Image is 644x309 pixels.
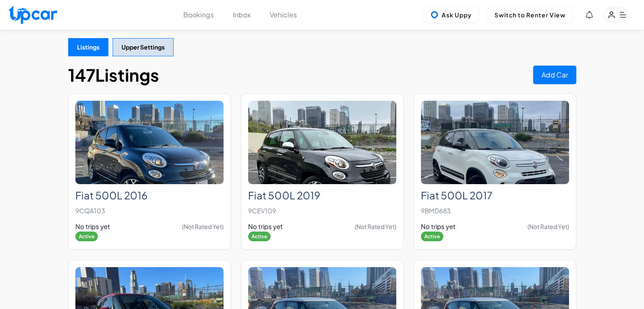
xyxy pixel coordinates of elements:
[75,222,110,232] span: No trips yet
[8,6,57,24] img: Upcar Logo
[183,10,214,20] button: Bookings
[75,189,224,201] h2: Fiat 500L 2016
[533,66,576,84] button: Add Car
[68,38,108,56] button: Listings
[487,6,573,23] button: Switch to Renter View
[421,101,569,184] img: Fiat 500L 2017
[421,189,569,201] h2: Fiat 500L 2017
[248,205,396,217] p: 9CEV109
[248,101,396,184] img: Fiat 500L 2019
[430,11,439,19] img: Uppy
[248,232,271,241] span: Active
[113,38,174,56] button: Upper Settings
[75,205,224,217] p: 9CQA103
[248,222,283,232] span: No trips yet
[248,189,396,201] h2: Fiat 500L 2019
[68,65,159,85] h1: 147 Listings
[75,232,98,241] span: Active
[355,222,396,231] span: (Not Rated Yet)
[270,10,297,20] button: Vehicles
[182,222,224,231] span: (Not Rated Yet)
[421,205,569,217] p: 9BMD683
[421,222,456,232] span: No trips yet
[586,11,593,19] div: View Notifications
[528,222,569,231] span: (Not Rated Yet)
[75,101,224,184] img: Fiat 500L 2016
[423,6,479,23] button: Ask Uppy
[233,10,251,20] button: Inbox
[421,232,443,241] span: Active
